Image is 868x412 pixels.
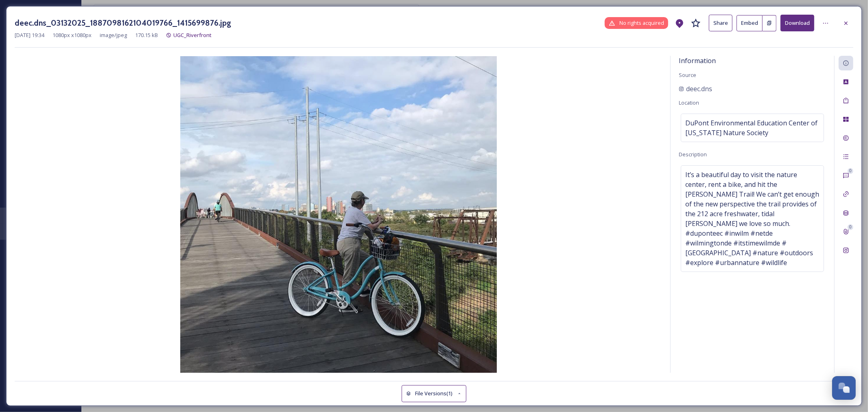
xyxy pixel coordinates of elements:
[679,151,707,158] span: Description
[848,168,853,174] div: 0
[100,31,127,39] span: image/jpeg
[679,71,696,79] span: Source
[15,56,662,373] img: cbb889e1-e050-fa64-541a-9963574f15ea.jpg
[685,170,820,267] span: It’s a beautiful day to visit the nature center, rent a bike, and hit the [PERSON_NAME] Trail! We...
[52,31,92,39] span: 1080 px x 1080 px
[402,385,467,402] button: File Versions(1)
[781,15,814,31] button: Download
[737,15,763,31] button: Embed
[848,224,853,230] div: 0
[686,84,712,94] span: deec.dns
[15,17,231,29] h3: deec.dns_03132025_1887098162104019766_1415699876.jpg
[135,31,158,39] span: 170.15 kB
[619,19,664,27] span: No rights acquired
[173,31,212,39] span: UGC_Riverfront
[685,118,820,138] span: DuPont Environmental Education Center of [US_STATE] Nature Society
[15,31,44,39] span: [DATE] 19:34
[679,99,699,106] span: Location
[679,84,712,94] a: deec.dns
[679,56,716,65] span: Information
[709,15,732,31] button: Share
[832,376,856,400] button: Open Chat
